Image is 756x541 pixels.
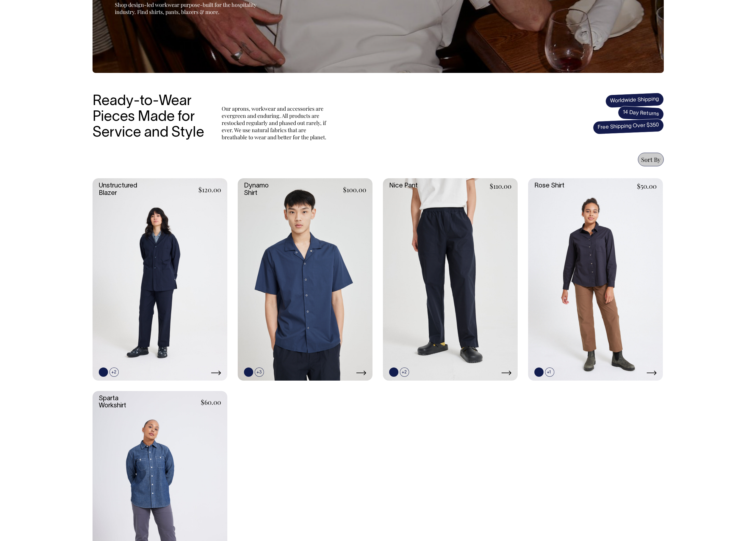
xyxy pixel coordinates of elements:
span: 14 Day Returns [617,106,664,121]
span: +2 [109,368,119,377]
h3: Ready-to-Wear Pieces Made for Service and Style [93,94,209,141]
span: Worldwide Shipping [605,93,664,108]
span: +3 [255,368,264,377]
span: +1 [545,368,554,377]
p: Our aprons, workwear and accessories are evergreen and enduring. All products are restocked regul... [222,105,329,141]
span: Free Shipping Over $350 [593,118,664,135]
span: +2 [400,368,409,377]
span: Sort By [641,155,660,163]
span: Shop design-led workwear purpose-built for the hospitality industry. Find shirts, pants, blazers ... [115,1,256,15]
